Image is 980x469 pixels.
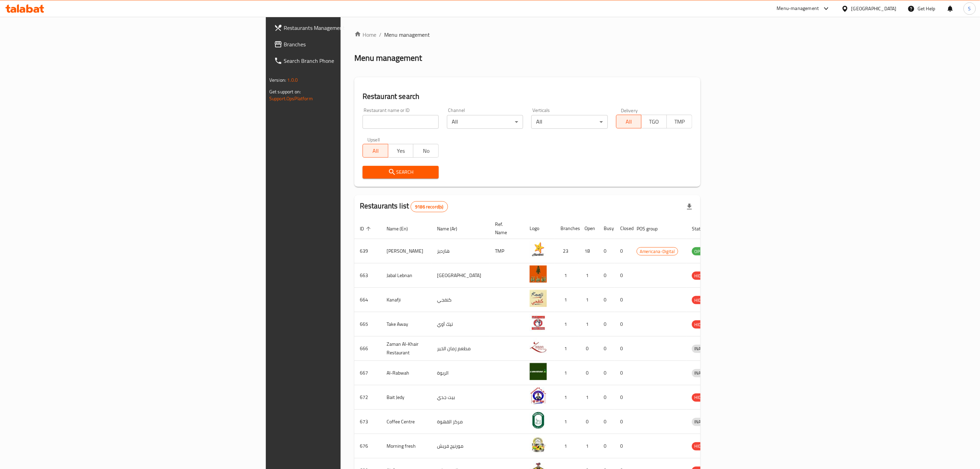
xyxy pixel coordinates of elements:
[637,225,666,233] span: POS group
[432,361,489,385] td: الربوة
[555,288,579,312] td: 1
[598,288,615,312] td: 0
[692,272,712,280] span: HIDDEN
[447,115,523,129] div: All
[579,410,598,434] td: 0
[432,263,489,288] td: [GEOGRAPHIC_DATA]
[616,115,642,128] button: All
[579,336,598,361] td: 0
[555,263,579,288] td: 1
[615,288,631,312] td: 0
[555,239,579,263] td: 23
[579,312,598,336] td: 1
[598,218,615,239] th: Busy
[692,442,712,450] div: HIDDEN
[644,117,664,127] span: TGO
[692,393,712,401] span: HIDDEN
[692,369,715,377] span: INACTIVE
[555,434,579,458] td: 1
[413,144,439,158] button: No
[530,314,547,331] img: Take Away
[579,385,598,410] td: 1
[269,36,429,53] a: Branches
[615,410,631,434] td: 0
[692,393,712,402] div: HIDDEN
[692,296,712,304] span: HIDDEN
[555,361,579,385] td: 1
[666,115,692,128] button: TMP
[269,53,429,69] a: Search Branch Phone
[269,20,429,36] a: Restaurants Management
[555,336,579,361] td: 1
[777,4,819,13] div: Menu-management
[615,263,631,288] td: 0
[619,117,639,127] span: All
[530,290,547,307] img: Kanafji
[641,115,667,128] button: TGO
[489,239,524,263] td: TMP
[432,385,489,410] td: بيت جدي
[388,144,414,158] button: Yes
[432,288,489,312] td: كنفجي
[692,248,709,255] span: OPEN
[416,146,436,156] span: No
[284,40,424,48] span: Branches
[692,272,712,280] div: HIDDEN
[968,5,971,12] span: S
[598,361,615,385] td: 0
[432,434,489,458] td: مورنيج فريش
[615,336,631,361] td: 0
[363,144,388,158] button: All
[530,387,547,404] img: Bait Jedy
[692,345,715,353] span: INACTIVE
[530,339,547,356] img: Zaman Al-Khair Restaurant
[621,108,638,113] label: Delivery
[530,412,547,429] img: Coffee Centre
[555,410,579,434] td: 1
[387,225,417,233] span: Name (En)
[269,87,301,96] span: Get support on:
[598,312,615,336] td: 0
[615,312,631,336] td: 0
[363,91,692,102] h2: Restaurant search
[598,336,615,361] td: 0
[432,336,489,361] td: مطعم زمان الخير
[579,434,598,458] td: 1
[851,5,897,12] div: [GEOGRAPHIC_DATA]
[579,239,598,263] td: 18
[269,94,313,103] a: Support.OpsPlatform
[363,166,439,179] button: Search
[437,225,466,233] span: Name (Ar)
[692,321,712,329] span: HIDDEN
[531,115,607,129] div: All
[391,146,411,156] span: Yes
[692,442,712,450] span: HIDDEN
[615,385,631,410] td: 0
[360,225,373,233] span: ID
[366,146,386,156] span: All
[555,385,579,410] td: 1
[579,263,598,288] td: 1
[615,361,631,385] td: 0
[287,76,298,84] span: 1.0.0
[579,218,598,239] th: Open
[530,363,547,380] img: Al-Rabwah
[598,263,615,288] td: 0
[598,410,615,434] td: 0
[670,117,689,127] span: TMP
[530,241,547,258] img: Hardee's
[555,218,579,239] th: Branches
[524,218,555,239] th: Logo
[368,168,433,176] span: Search
[555,312,579,336] td: 1
[692,418,715,426] div: INACTIVE
[615,434,631,458] td: 0
[530,265,547,283] img: Jabal Lebnan
[411,204,447,210] span: 9186 record(s)
[495,220,516,237] span: Ref. Name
